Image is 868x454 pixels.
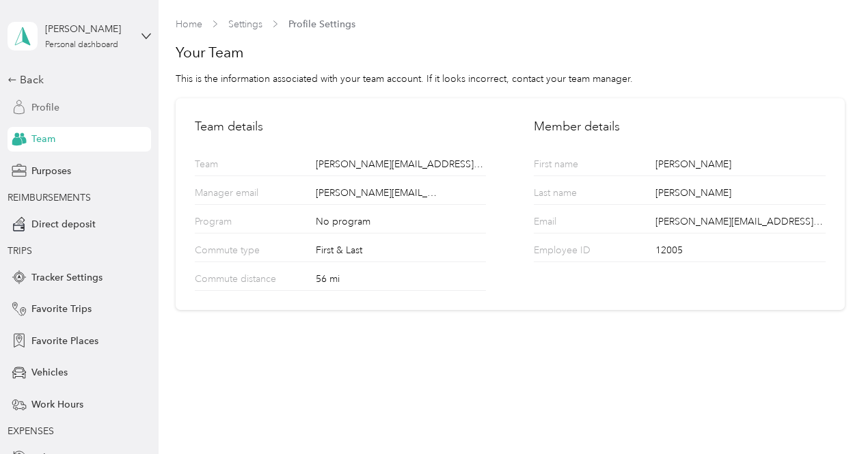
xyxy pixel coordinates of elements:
[195,186,300,204] p: Manager email
[31,100,59,115] span: Profile
[8,245,32,257] span: TRIPS
[316,243,486,261] div: First & Last
[195,214,300,233] p: Program
[195,117,486,136] h2: Team details
[176,43,845,62] h1: Your Team
[791,378,868,454] iframe: Everlance-gr Chat Button Frame
[31,365,68,380] span: Vehicles
[534,117,825,136] h2: Member details
[31,164,71,178] span: Purposes
[31,334,98,348] span: Favorite Places
[534,243,639,261] p: Employee ID
[316,214,486,233] div: No program
[655,214,826,233] div: [PERSON_NAME][EMAIL_ADDRESS][PERSON_NAME][DOMAIN_NAME]
[288,17,355,31] span: Profile Settings
[8,72,144,88] div: Back
[195,272,300,290] p: Commute distance
[228,18,262,30] a: Settings
[45,22,131,36] div: [PERSON_NAME]
[655,186,826,204] div: [PERSON_NAME]
[8,425,54,437] span: EXPENSES
[31,270,103,285] span: Tracker Settings
[31,302,92,316] span: Favorite Trips
[195,243,300,261] p: Commute type
[31,217,96,231] span: Direct deposit
[31,132,55,146] span: Team
[534,214,639,233] p: Email
[316,186,444,200] span: [PERSON_NAME][EMAIL_ADDRESS][PERSON_NAME][DOMAIN_NAME]
[176,18,202,30] a: Home
[31,397,83,412] span: Work Hours
[534,157,639,175] p: First name
[176,72,845,86] div: This is the information associated with your team account. If it looks incorrect, contact your te...
[316,157,486,175] div: [PERSON_NAME][EMAIL_ADDRESS][PERSON_NAME][DOMAIN_NAME]
[655,243,826,261] div: 12005
[45,41,118,49] div: Personal dashboard
[655,157,826,175] div: [PERSON_NAME]
[534,186,639,204] p: Last name
[195,157,300,175] p: Team
[8,192,91,203] span: REIMBURSEMENTS
[316,272,486,290] div: 56 mi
